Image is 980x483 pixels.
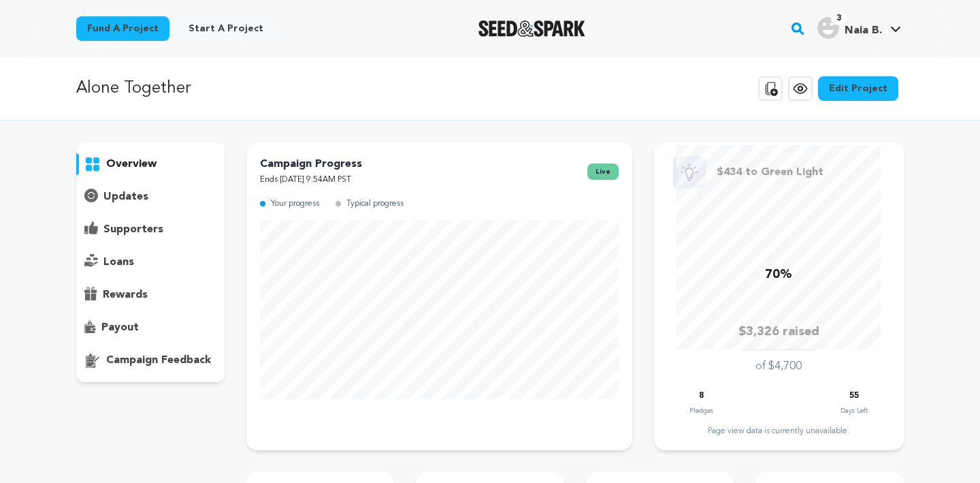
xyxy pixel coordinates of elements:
[815,14,904,43] span: Naia B.'s Profile
[76,317,225,339] button: payout
[106,352,211,369] p: campaign feedback
[587,163,619,180] span: live
[260,156,362,172] p: Campaign Progress
[76,349,225,371] button: campaign feedback
[699,388,704,404] p: 8
[101,320,139,336] p: payout
[76,284,225,306] button: rewards
[76,76,191,101] p: Alone Together
[845,25,882,36] span: Naia B.
[755,358,802,375] p: of $4,700
[478,20,585,37] img: Seed&Spark Logo Dark Mode
[103,254,134,270] p: loans
[831,12,847,25] span: 3
[849,388,859,404] p: 55
[103,189,148,205] p: updates
[271,196,319,212] p: Your progress
[840,404,868,418] p: Days Left
[106,156,157,172] p: overview
[818,76,898,101] a: Edit Project
[478,20,585,37] a: Seed&Spark Homepage
[76,186,225,208] button: updates
[178,16,274,41] a: Start a project
[668,426,890,437] div: Page view data is currently unavailable.
[689,404,713,418] p: Pledges
[260,172,362,188] p: Ends [DATE] 9:54AM PST
[815,14,904,39] a: Naia B.'s Profile
[103,221,163,238] p: supporters
[76,16,169,41] a: Fund a project
[76,219,225,240] button: supporters
[817,17,882,39] div: Naia B.'s Profile
[103,287,148,303] p: rewards
[76,153,225,175] button: overview
[76,251,225,273] button: loans
[765,265,792,285] p: 70%
[346,196,404,212] p: Typical progress
[817,17,839,39] img: user.png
